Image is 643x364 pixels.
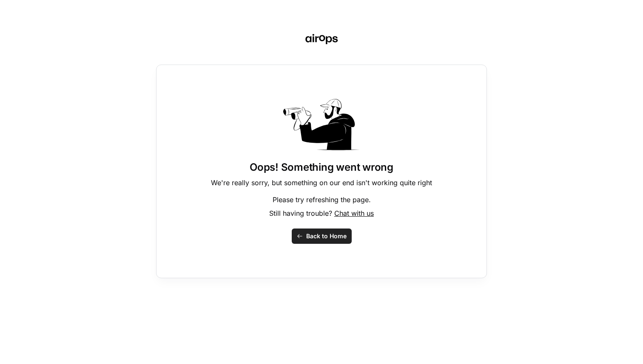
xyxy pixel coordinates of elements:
[269,208,374,218] p: Still having trouble?
[250,161,393,174] h1: Oops! Something went wrong
[273,195,371,205] p: Please try refreshing the page.
[292,229,352,244] button: Back to Home
[334,209,374,217] span: Chat with us
[306,232,347,240] span: Back to Home
[211,178,432,188] p: We're really sorry, but something on our end isn't working quite right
